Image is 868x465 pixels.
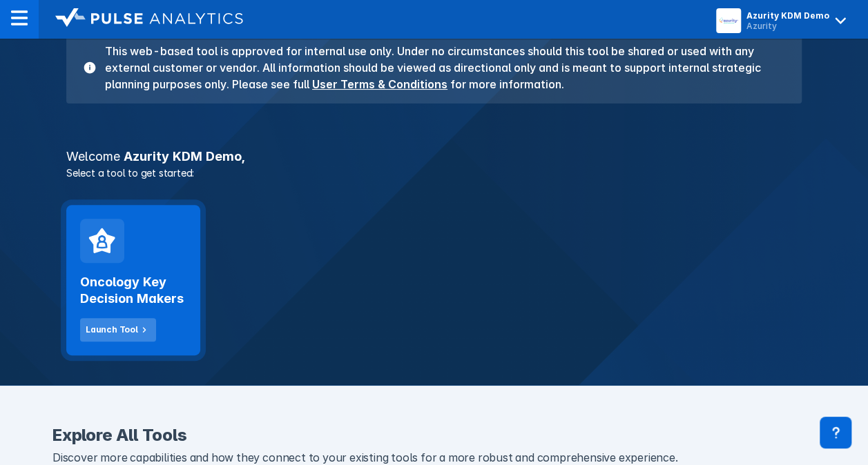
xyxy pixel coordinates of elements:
[52,427,816,444] h2: Explore All Tools
[58,150,810,163] h3: Azurity KDM Demo ,
[55,8,243,28] img: logo
[11,10,28,26] img: menu--horizontal.svg
[820,417,851,448] div: Contact Support
[66,205,200,355] a: Oncology Key Decision MakersLaunch Tool
[719,11,738,30] img: menu button
[39,8,243,30] a: logo
[97,43,785,92] h3: This web-based tool is approved for internal use only. Under no circumstances should this tool be...
[80,318,156,342] button: Launch Tool
[86,324,138,336] div: Launch Tool
[746,21,829,31] div: Azurity
[58,166,810,180] p: Select a tool to get started:
[80,274,186,307] h2: Oncology Key Decision Makers
[66,149,120,164] span: Welcome
[746,10,829,21] div: Azurity KDM Demo
[312,77,447,91] a: User Terms & Conditions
